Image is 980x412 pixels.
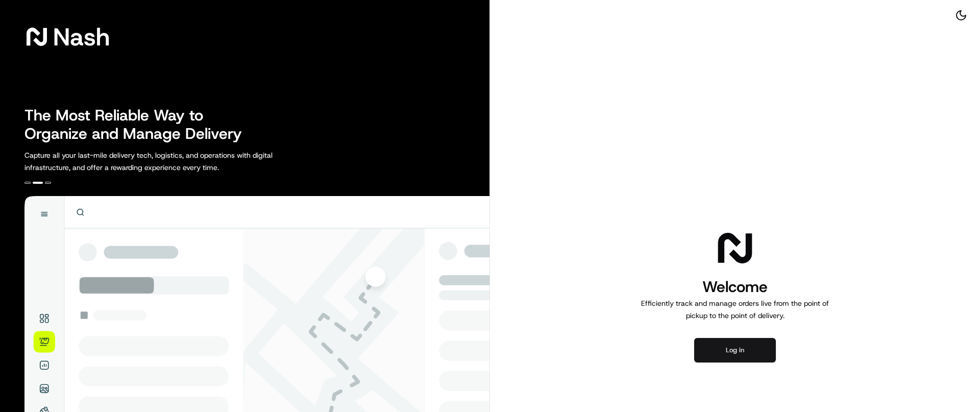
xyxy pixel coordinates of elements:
h1: Welcome [637,277,833,297]
p: Efficiently track and manage orders live from the point of pickup to the point of delivery. [637,297,833,322]
span: Nash [53,27,110,47]
button: Log in [694,338,776,362]
p: Capture all your last-mile delivery tech, logistics, and operations with digital infrastructure, ... [24,149,318,174]
h2: The Most Reliable Way to Organize and Manage Delivery [24,106,253,143]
